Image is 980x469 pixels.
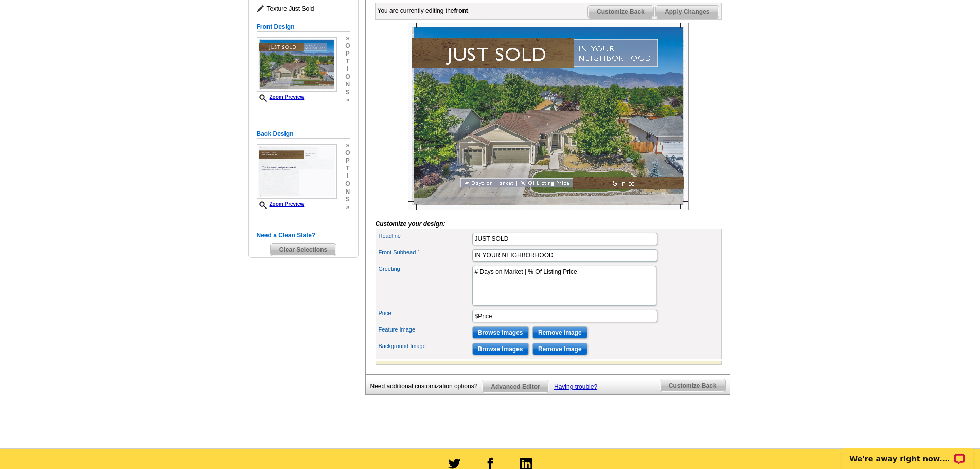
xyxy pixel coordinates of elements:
label: Headline [379,232,471,240]
a: Zoom Preview [257,201,305,207]
label: Greeting [379,265,471,273]
span: Texture Just Sold [257,4,350,14]
input: Remove Image [532,326,587,339]
span: i [345,172,350,180]
span: t [345,58,350,65]
div: Need additional customization options? [370,380,482,393]
span: Customize Back [660,379,725,392]
label: Background Image [379,342,471,351]
a: Zoom Preview [257,94,305,100]
h5: Need a Clean Slate? [257,231,350,240]
span: s [345,89,350,96]
span: p [345,50,350,58]
span: Customize Back [588,6,653,18]
input: Remove Image [532,343,587,355]
span: i [345,65,350,73]
span: n [345,188,350,196]
i: Customize your design: [376,220,446,228]
span: » [345,142,350,149]
b: front [454,7,468,14]
span: » [345,203,350,211]
span: t [345,165,350,172]
span: s [345,196,350,203]
h5: Back Design [257,129,350,139]
label: Front Subhead 1 [379,248,471,257]
a: Advanced Editor [482,380,549,393]
span: o [345,73,350,81]
span: n [345,81,350,89]
span: Advanced Editor [482,380,548,393]
span: » [345,96,350,104]
span: Clear Selections [271,244,336,256]
img: Z18888856_00001_2.jpg [257,144,337,199]
input: Browse Images [472,343,529,355]
span: o [345,180,350,188]
div: You are currently editing the . [378,6,470,15]
textarea: # Days on Market | % Of Listing Price [472,266,656,306]
span: p [345,157,350,165]
label: Price [379,309,471,318]
iframe: LiveChat chat widget [835,437,980,469]
span: o [345,42,350,50]
input: Browse Images [472,326,529,339]
img: Z18888856_00001_1.jpg [257,37,337,92]
span: Apply Changes [656,6,718,18]
h5: Front Design [257,22,350,32]
span: o [345,149,350,157]
label: Feature Image [379,325,471,334]
img: Z18888856_00001_1.jpg [408,23,689,210]
a: Having trouble? [554,383,597,390]
span: » [345,34,350,42]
